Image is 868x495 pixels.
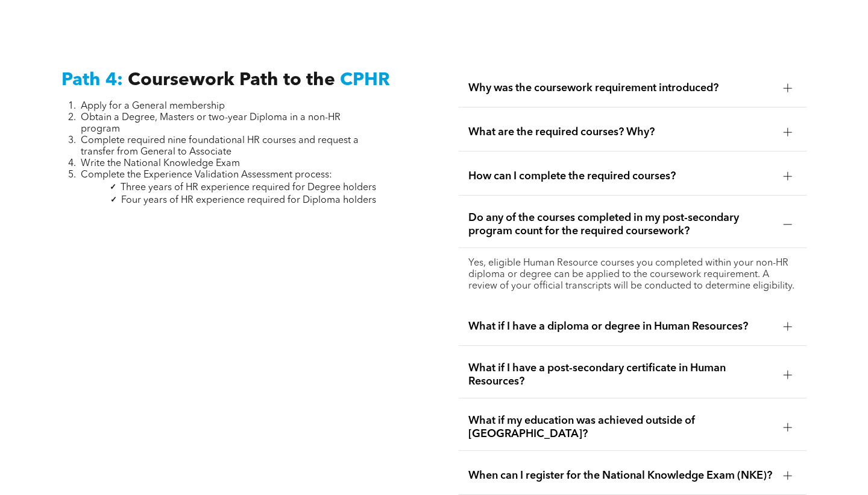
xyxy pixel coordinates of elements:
[468,320,773,333] span: What if I have a diploma or degree in Human Resources?
[81,170,332,180] span: Complete the Experience Validation Assessment process:
[468,126,773,139] span: What are the required courses? Why?
[468,469,773,482] span: When can I register for the National Knowledge Exam (NKE)?
[81,113,341,134] span: Obtain a Degree, Masters or two-year Diploma in a non-HR program
[468,81,773,95] span: Why was the coursework requirement introduced?
[468,258,796,292] p: Yes, eligible Human Resource courses you completed within your non-HR diploma or degree can be ap...
[61,71,123,89] span: Path 4:
[81,136,359,157] span: Complete required nine foundational HR courses and request a transfer from General to Associate
[121,183,376,193] span: Three years of HR experience required for Degree holders
[81,101,225,111] span: Apply for a General membership
[81,159,240,168] span: Write the National Knowledge Exam
[340,71,390,89] span: CPHR
[468,170,773,183] span: How can I complete the required courses?
[468,211,773,238] span: Do any of the courses completed in my post-secondary program count for the required coursework?
[121,196,376,205] span: Four years of HR experience required for Diploma holders
[128,71,335,89] span: Coursework Path to the
[468,362,773,388] span: What if I have a post-secondary certificate in Human Resources?
[468,414,773,441] span: What if my education was achieved outside of [GEOGRAPHIC_DATA]?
